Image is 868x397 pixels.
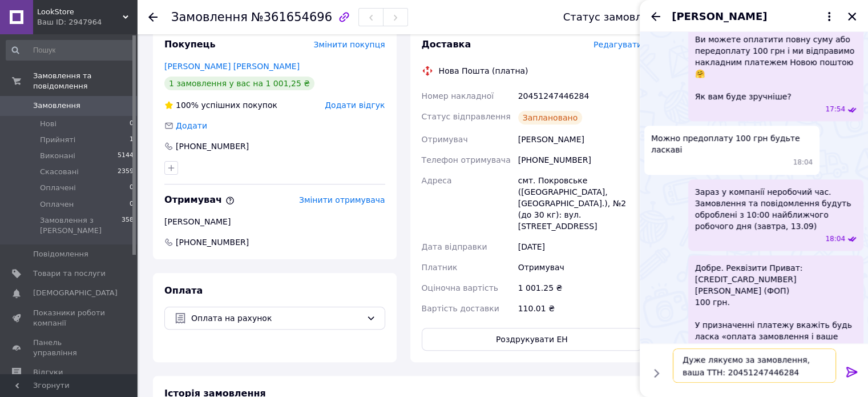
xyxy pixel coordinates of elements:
[130,119,134,129] span: 0
[673,349,836,383] textarea: Дуже лякуємо за замовлення, ваша ТТН: 20451247446284
[516,86,644,106] div: 20451247446284
[175,236,250,248] span: [PHONE_NUMBER]
[516,170,644,236] div: смт. Покровське ([GEOGRAPHIC_DATA], [GEOGRAPHIC_DATA].), №2 (до 30 кг): вул. [STREET_ADDRESS]
[164,285,203,296] span: Оплата
[422,39,471,50] span: Доставка
[33,308,106,328] span: Показники роботи компанії
[325,101,385,110] span: Додати відгук
[672,9,836,24] button: [PERSON_NAME]
[651,133,813,155] span: Можно предоплату 100 грн будьте ласкаві
[516,236,644,257] div: [DATE]
[516,150,644,170] div: [PHONE_NUMBER]
[672,9,767,24] span: [PERSON_NAME]
[37,7,123,17] span: LookStore
[516,298,644,319] div: 110.01 ₴
[33,71,137,91] span: Замовлення та повідомлення
[118,167,134,177] span: 2359
[40,151,75,161] span: Виконані
[793,158,813,167] span: 18:04 12.09.2025
[422,176,452,185] span: Адреса
[825,234,845,244] span: 18:04 12.09.2025
[436,65,531,77] div: Нова Пошта (платна)
[130,199,134,210] span: 0
[40,183,76,193] span: Оплачені
[695,262,857,376] span: Добре. Реквізити Приват: [CREDIT_CARD_NUMBER] [PERSON_NAME] (ФОП) 100 грн. У призначенні платежу ...
[164,216,385,227] div: [PERSON_NAME]
[33,249,88,259] span: Повідомлення
[37,17,137,27] div: Ваш ID: 2947964
[33,367,63,378] span: Відгуки
[33,338,106,358] span: Панель управління
[825,105,845,114] span: 17:54 12.09.2025
[695,186,857,232] span: Зараз у компанії неробочий час. Замовлення та повідомлення будуть оброблені з 10:00 найближчого р...
[118,151,134,161] span: 5144
[594,40,642,49] span: Редагувати
[164,194,235,205] span: Отримувач
[299,195,385,204] span: Змінити отримувача
[164,99,277,111] div: успішних покупок
[122,215,134,236] span: 358
[40,199,74,210] span: Оплачен
[516,129,644,150] div: [PERSON_NAME]
[422,242,487,251] span: Дата відправки
[164,62,300,71] a: [PERSON_NAME] [PERSON_NAME]
[314,40,385,49] span: Змінити покупця
[164,77,314,90] div: 1 замовлення у вас на 1 001,25 ₴
[422,328,643,351] button: Роздрукувати ЕН
[516,278,644,298] div: 1 001.25 ₴
[40,135,75,145] span: Прийняті
[251,10,332,24] span: №361654696
[176,101,199,110] span: 100%
[130,135,134,145] span: 1
[422,155,511,165] span: Телефон отримувача
[422,112,511,121] span: Статус відправлення
[40,215,122,236] span: Замовлення з [PERSON_NAME]
[6,40,135,61] input: Пошук
[130,183,134,193] span: 0
[422,283,498,292] span: Оціночна вартість
[33,268,106,279] span: Товари та послуги
[649,10,663,23] button: Назад
[516,257,644,278] div: Отримувач
[649,366,664,381] button: Показати кнопки
[518,111,583,125] div: Заплановано
[176,121,207,130] span: Додати
[148,11,158,23] div: Повернутися назад
[845,10,859,23] button: Закрити
[422,263,458,272] span: Платник
[40,167,79,177] span: Скасовані
[422,135,468,144] span: Отримувач
[33,288,118,298] span: [DEMOGRAPHIC_DATA]
[171,10,248,24] span: Замовлення
[33,101,80,111] span: Замовлення
[191,312,362,324] span: Оплата на рахунок
[164,39,216,50] span: Покупець
[175,141,250,152] div: [PHONE_NUMBER]
[422,304,499,313] span: Вартість доставки
[40,119,56,129] span: Нові
[563,11,668,23] div: Статус замовлення
[422,91,494,101] span: Номер накладної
